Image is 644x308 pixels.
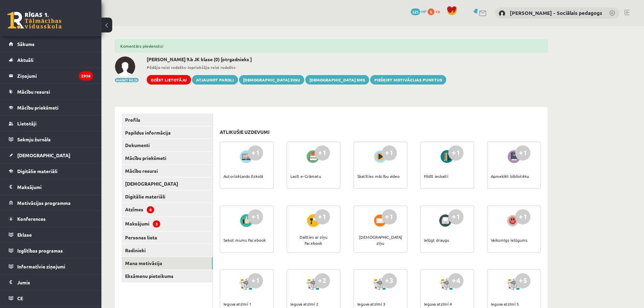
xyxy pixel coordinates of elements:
[17,263,65,269] span: Informatīvie ziņojumi
[515,145,530,161] div: +1
[17,200,71,206] span: Motivācijas programma
[9,227,93,242] a: Eklase
[510,9,602,16] a: [PERSON_NAME] - Sociālais pedagogs
[122,244,213,257] a: Radinieki
[382,209,397,224] div: +1
[223,164,263,188] div: Autorizēšanās Eskolā
[421,8,427,14] span: mP
[122,203,213,217] a: Atzīmes8
[382,273,397,288] div: +3
[17,120,37,126] span: Lietotāji
[9,100,93,115] a: Mācību priekšmeti
[147,65,186,70] b: Pēdējo reizi redzēts
[315,273,330,288] div: +2
[122,152,213,164] a: Mācību priekšmeti
[9,275,93,290] a: Jumis
[17,216,46,222] span: Konferences
[9,36,93,52] a: Sākums
[122,165,213,177] a: Mācību resursi
[17,232,32,238] span: Eklase
[315,209,330,224] div: +1
[9,52,93,68] a: Aktuāli
[17,57,33,63] span: Aktuāli
[17,279,30,285] span: Jumis
[448,209,463,224] div: +1
[428,8,443,14] a: 0 xp
[188,65,235,70] b: Iepriekšējo reizi redzēts
[17,136,51,142] span: Sekmju žurnāls
[223,228,266,252] div: Sekot mums Facebook
[515,209,530,224] div: +1
[448,273,463,288] div: +4
[17,68,93,84] legend: Ziņojumi
[411,8,427,14] a: 225 mP
[499,10,505,17] img: Dagnija Gaubšteina - Sociālais pedagogs
[248,145,263,161] div: +1
[424,164,448,188] div: Pildīt ieskaiti
[147,56,446,62] h2: [PERSON_NAME] 9.b JK klase (0) [otrgadnieks ]
[290,164,321,188] div: Lasīt e-Grāmatu
[428,8,434,15] span: 0
[424,228,449,252] div: Ielūgt draugu
[9,147,93,163] a: [DEMOGRAPHIC_DATA]
[17,152,70,158] span: [DEMOGRAPHIC_DATA]
[122,270,213,282] a: Eksāmenu pieteikums
[9,179,93,195] a: Maksājumi
[115,56,135,77] img: Katrīna Vēvere
[79,71,93,80] i: 2936
[357,228,404,252] div: [DEMOGRAPHIC_DATA] ziņu
[248,209,263,224] div: +1
[9,68,93,84] a: Ziņojumi2936
[9,259,93,274] a: Informatīvie ziņojumi
[435,8,440,14] span: xp
[122,257,213,269] a: Mana motivācija
[515,273,530,288] div: +5
[239,75,304,85] a: [DEMOGRAPHIC_DATA] ziņu
[9,211,93,227] a: Konferences
[305,75,369,85] a: [DEMOGRAPHIC_DATA] SMS
[491,228,528,252] div: Veiksmīgs ielūgums
[17,247,63,254] span: Izglītības programas
[147,206,154,213] span: 8
[9,132,93,147] a: Sekmju žurnāls
[9,116,93,131] a: Lietotāji
[122,217,213,231] a: Maksājumi3
[17,168,57,174] span: Digitālie materiāli
[192,75,238,85] a: Atjaunot paroli
[147,64,446,70] span: - -
[122,190,213,203] a: Digitālie materiāli
[382,145,397,161] div: +1
[220,142,273,189] a: +1 Autorizēšanās Eskolā
[153,220,160,228] span: 3
[122,114,213,126] a: Profils
[122,231,213,244] a: Personas lieta
[9,163,93,179] a: Digitālie materiāli
[9,84,93,99] a: Mācību resursi
[122,139,213,151] a: Dokumenti
[357,164,400,188] div: Skatīties mācību video
[290,228,337,252] div: Dalīties ar ziņu Facebook
[9,243,93,258] a: Izglītības programas
[220,129,269,135] h3: Atlikušie uzdevumi
[122,126,213,139] a: Papildus informācija
[9,195,93,211] a: Motivācijas programma
[17,89,50,95] span: Mācību resursi
[115,40,548,52] div: Komentārs pievienots!
[7,12,62,29] a: Rīgas 1. Tālmācības vidusskola
[448,145,463,161] div: +1
[248,273,263,288] div: +1
[411,8,420,15] span: 225
[370,75,446,85] a: Piešķirt motivācijas punktus
[17,295,23,301] span: CE
[17,179,93,195] legend: Maksājumi
[17,41,34,47] span: Sākums
[122,177,213,190] a: [DEMOGRAPHIC_DATA]
[315,145,330,161] div: +1
[115,78,139,82] button: Mainīt bildi
[147,75,191,85] a: Dzēst lietotāju
[9,290,93,306] a: CE
[17,104,58,111] span: Mācību priekšmeti
[491,164,529,188] div: Apmeklēt bibliotēku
